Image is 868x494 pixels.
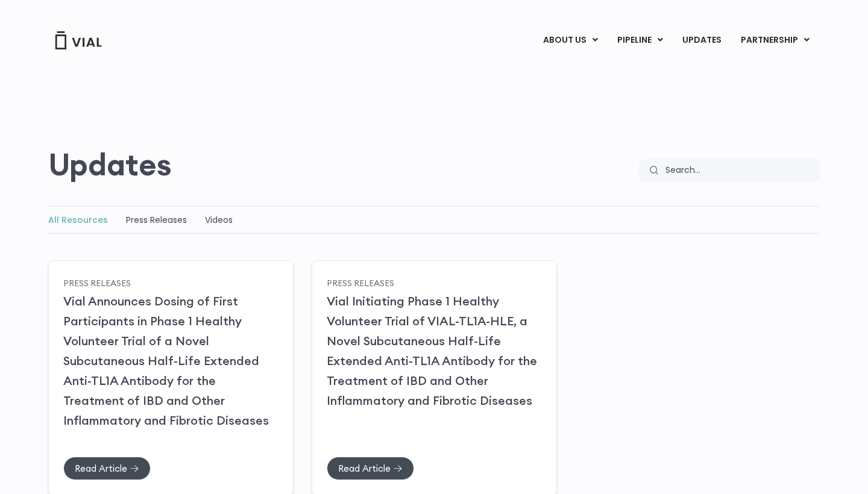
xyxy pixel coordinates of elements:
a: All Resources [48,214,108,226]
a: Read Article [327,457,414,480]
a: Press Releases [63,277,131,288]
a: Vial Announces Dosing of First Participants in Phase 1 Healthy Volunteer Trial of a Novel Subcuta... [63,293,269,428]
a: Videos [205,214,233,226]
a: PIPELINEMenu Toggle [608,30,672,51]
a: Press Releases [126,214,187,226]
a: Press Releases [327,277,394,288]
input: Search... [658,159,820,182]
a: UPDATES [673,30,731,51]
h2: Updates [48,147,172,182]
span: Read Article [338,464,391,473]
a: Vial Initiating Phase 1 Healthy Volunteer Trial of VIAL-TL1A-HLE, a Novel Subcutaneous Half-Life ... [327,293,537,408]
span: Read Article [75,464,127,473]
a: Read Article [63,457,151,480]
a: ABOUT USMenu Toggle [533,30,607,51]
img: Vial Logo [54,31,102,49]
a: PARTNERSHIPMenu Toggle [731,30,819,51]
